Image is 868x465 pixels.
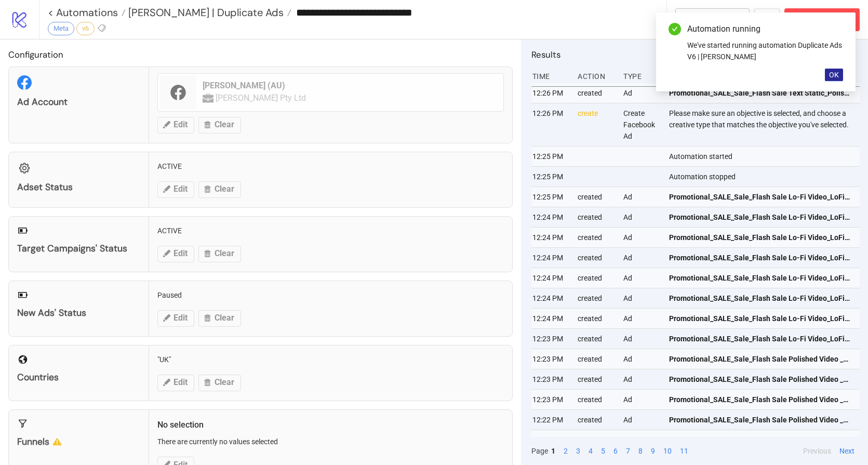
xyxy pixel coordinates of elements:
button: 10 [660,445,675,457]
div: Ad [622,83,661,103]
button: 6 [610,445,621,457]
div: created [577,349,615,369]
div: v6 [76,22,95,35]
button: 4 [585,445,596,457]
div: 12:24 PM [531,207,570,227]
div: Ad [622,228,661,247]
a: < Automations [48,7,126,18]
button: Abort Run [784,8,860,31]
div: Ad [622,187,661,207]
div: 12:23 PM [531,329,570,349]
div: Create Facebook Ad [622,103,661,146]
div: created [577,187,615,207]
div: Ad [622,309,661,328]
div: 12:24 PM [531,228,570,247]
div: Please make sure an objective is selected, and choose a creative type that matches the objective ... [668,103,860,146]
div: created [577,288,615,308]
span: Promotional_SALE_Sale_Flash Sale Lo-Fi Video_LoFi_Video_[DATE] 8am AEDT_US [669,191,852,203]
h2: Configuration [8,48,513,61]
a: Promotional_SALE_Sale_Flash Sale Lo-Fi Video_LoFi_Video_[DATE] 8am AEDT_US [669,187,852,207]
div: 12:24 PM [531,268,570,288]
div: 12:26 PM [531,83,570,103]
button: 1 [548,445,558,457]
div: created [577,430,615,450]
div: 12:22 PM [531,410,570,430]
a: Promotional_SALE_Sale_Flash Sale Lo-Fi Video_LoFi_Video_[DATE] 8am AEDT_US [669,309,852,328]
div: created [577,83,615,103]
div: Ad [622,369,661,389]
div: 12:25 PM [531,147,570,166]
a: Promotional_SALE_Sale_Flash Sale Polished Video _Polished_Video_[DATE] 8am AEDT_US [669,349,852,369]
div: created [577,248,615,268]
span: Promotional_SALE_Sale_Flash Sale Lo-Fi Video_LoFi_Video_[DATE] 8am AEDT_US [669,232,852,243]
span: Page [531,445,548,457]
span: Promotional_SALE_Sale_Flash Sale Lo-Fi Video_LoFi_Video_[DATE] 8am AEDT_US [669,313,852,324]
button: 5 [598,445,608,457]
a: Promotional_SALE_Sale_Flash Sale Lo-Fi Video_LoFi_Video_[DATE] 8am AEDT_US [669,207,852,227]
div: Meta [48,22,74,35]
div: created [577,390,615,409]
div: Ad [622,288,661,308]
div: Ad [622,207,661,227]
span: Promotional_SALE_Sale_Flash Sale Polished Video _Polished_Video_[DATE] 8am AEDT_US [669,414,852,426]
button: 11 [677,445,691,457]
a: Promotional_SALE_Sale_Flash Sale Polished Video _Polished_Video_[DATE] 8am AEDT_US [669,369,852,389]
button: 8 [635,445,646,457]
button: 2 [560,445,571,457]
span: [PERSON_NAME] | Duplicate Ads [126,6,284,19]
div: Automation running [687,23,843,35]
span: Promotional_SALE_Sale_Flash Sale Lo-Fi Video_LoFi_Video_[DATE] 8am AEDT_US [669,252,852,263]
a: Promotional_SALE_Sale_Flash Sale Lo-Fi Video_LoFi_Video_[DATE] 8am AEDT_US [669,268,852,288]
a: Promotional_SALE_Sale_Flash Sale Lo-Fi Video_LoFi_Video_[DATE] 8am AEDT_US [669,248,852,268]
div: Type [622,67,661,86]
div: 12:24 PM [531,288,570,308]
div: 12:23 PM [531,349,570,369]
button: 3 [573,445,583,457]
div: Ad [622,329,661,349]
a: Promotional_SALE_Sale_Flash Sale Lo-Fi Video_LoFi_Video_[DATE] 8am AEDT_US [669,329,852,349]
span: Promotional_SALE_Sale_Flash Sale Polished Video _Polished_Video_[DATE] 8am AEDT_US [669,434,852,446]
div: created [577,207,615,227]
a: Promotional_SALE_Sale_Flash Sale Polished Video _Polished_Video_[DATE] 8am AEDT_US [669,410,852,430]
div: Ad [622,268,661,288]
button: Next [836,445,858,457]
div: Ad [622,390,661,409]
div: created [577,268,615,288]
span: Promotional_SALE_Sale_Flash Sale Lo-Fi Video_LoFi_Video_[DATE] 8am AEDT_US [669,272,852,284]
button: 7 [623,445,633,457]
span: Promotional_SALE_Sale_Flash Sale Polished Video _Polished_Video_[DATE] 8am AEDT_US [669,394,852,405]
div: 12:23 PM [531,390,570,409]
div: Time [531,67,570,86]
div: 12:23 PM [531,369,570,389]
span: Promotional_SALE_Sale_Flash Sale Lo-Fi Video_LoFi_Video_[DATE] 8am AEDT_US [669,293,852,304]
span: Promotional_SALE_Sale_Flash Sale Polished Video _Polished_Video_[DATE] 8am AEDT_US [669,374,852,385]
a: Promotional_SALE_Sale_Flash Sale Polished Video _Polished_Video_[DATE] 8am AEDT_US [669,390,852,409]
a: Promotional_SALE_Sale_Flash Sale Lo-Fi Video_LoFi_Video_[DATE] 8am AEDT_US [669,288,852,308]
div: 12:25 PM [531,167,570,187]
span: OK [829,71,839,79]
div: create [577,103,615,146]
div: Automation stopped [668,167,860,187]
button: ... [754,8,780,31]
button: OK [825,69,843,81]
div: We've started running automation Duplicate Ads V6 | [PERSON_NAME] [687,39,843,62]
div: Ad [622,410,661,430]
button: Previous [800,445,834,457]
div: 12:24 PM [531,309,570,328]
div: created [577,309,615,328]
div: Action [577,67,615,86]
div: 12:26 PM [531,103,570,146]
a: Promotional_SALE_Sale_Flash Sale Polished Video _Polished_Video_[DATE] 8am AEDT_US [669,430,852,450]
div: Ad [622,349,661,369]
div: Ad [622,248,661,268]
div: created [577,329,615,349]
div: 12:24 PM [531,248,570,268]
span: Promotional_SALE_Sale_Flash Sale Lo-Fi Video_LoFi_Video_[DATE] 8am AEDT_US [669,211,852,223]
div: Ad [622,430,661,450]
span: Promotional_SALE_Sale_Flash Sale Polished Video _Polished_Video_[DATE] 8am AEDT_US [669,353,852,365]
div: 12:22 PM [531,430,570,450]
a: [PERSON_NAME] | Duplicate Ads [126,7,291,18]
div: created [577,410,615,430]
h2: Results [531,48,860,61]
a: Promotional_SALE_Sale_Flash Sale Lo-Fi Video_LoFi_Video_[DATE] 8am AEDT_US [669,228,852,247]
